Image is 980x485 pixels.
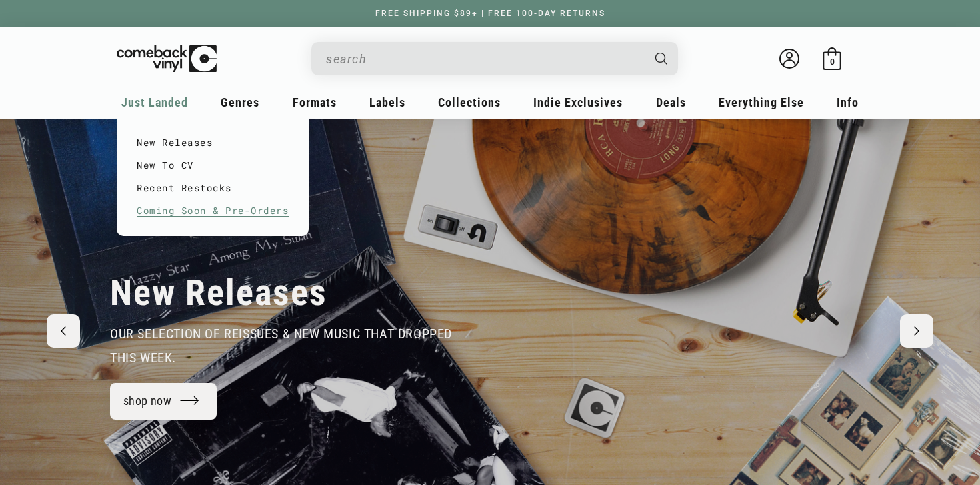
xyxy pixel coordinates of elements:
[137,177,289,199] a: Recent Restocks
[369,95,405,109] span: Labels
[137,131,289,154] a: New Releases
[644,42,680,75] button: Search
[900,314,933,348] button: Next slide
[719,95,804,109] span: Everything Else
[47,314,80,348] button: Previous slide
[656,95,686,109] span: Deals
[362,9,619,18] a: FREE SHIPPING $89+ | FREE 100-DAY RETURNS
[533,95,623,109] span: Indie Exclusives
[311,42,678,75] div: Search
[110,271,327,315] h2: New Releases
[837,95,859,109] span: Info
[110,326,452,366] span: our selection of reissues & new music that dropped this week.
[110,383,217,420] a: shop now
[221,95,259,109] span: Genres
[137,154,289,177] a: New To CV
[438,95,501,109] span: Collections
[121,95,188,109] span: Just Landed
[137,199,289,222] a: Coming Soon & Pre-Orders
[326,45,642,73] input: When autocomplete results are available use up and down arrows to review and enter to select
[293,95,337,109] span: Formats
[830,57,835,67] span: 0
